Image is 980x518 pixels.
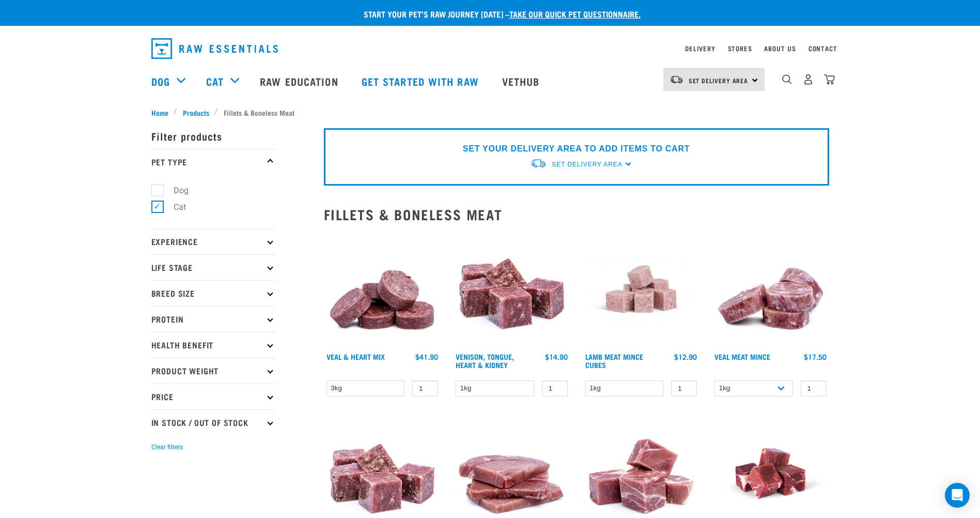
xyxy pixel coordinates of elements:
[183,107,209,118] span: Products
[685,47,715,50] a: Delivery
[157,201,190,214] label: Cat
[585,355,643,367] a: Lamb Meat Mince Cubes
[530,158,547,169] img: van-moving.png
[151,332,275,358] p: Health Benefit
[157,184,193,197] label: Dog
[206,73,224,89] a: Cat
[804,353,827,361] div: $17.50
[151,107,829,118] nav: breadcrumbs
[670,75,683,84] img: van-moving.png
[453,231,570,348] img: Pile Of Cubed Venison Tongue Mix For Pets
[801,380,827,397] input: 1
[509,11,641,16] a: take our quick pet questionnaire.
[151,280,275,306] p: Breed Size
[151,409,275,435] p: In Stock / Out Of Stock
[671,380,697,397] input: 1
[151,123,275,149] p: Filter products
[764,47,796,50] a: About Us
[824,74,835,85] img: home-icon@2x.png
[151,38,278,59] img: Raw Essentials Logo
[151,306,275,332] p: Protein
[808,47,837,50] a: Contact
[782,74,792,84] img: home-icon-1@2x.png
[151,228,275,254] p: Experience
[689,79,749,82] span: Set Delivery Area
[351,60,492,102] a: Get started with Raw
[728,47,752,50] a: Stores
[463,143,690,155] p: SET YOUR DELIVERY AREA TO ADD ITEMS TO CART
[545,353,568,361] div: $14.90
[492,60,553,102] a: Vethub
[151,73,170,89] a: Dog
[177,107,214,118] a: Products
[151,384,275,409] p: Price
[326,355,385,358] a: Veal & Heart Mix
[143,34,837,63] nav: dropdown navigation
[324,231,441,348] img: 1152 Veal Heart Medallions 01
[151,107,168,118] span: Home
[324,206,829,222] h2: Fillets & Boneless Meat
[674,353,697,361] div: $12.90
[415,353,438,361] div: $41.90
[151,149,275,175] p: Pet Type
[552,161,622,168] span: Set Delivery Area
[456,355,514,367] a: Venison, Tongue, Heart & Kidney
[151,107,174,118] a: Home
[583,231,700,348] img: Lamb Meat Mince
[151,443,183,452] button: Clear filters
[945,483,970,508] div: Open Intercom Messenger
[412,380,438,397] input: 1
[151,358,275,384] p: Product Weight
[151,254,275,280] p: Life Stage
[714,355,770,358] a: Veal Meat Mince
[250,60,351,102] a: Raw Education
[712,231,829,348] img: 1160 Veal Meat Mince Medallions 01
[803,74,814,85] img: user.png
[542,380,568,397] input: 1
